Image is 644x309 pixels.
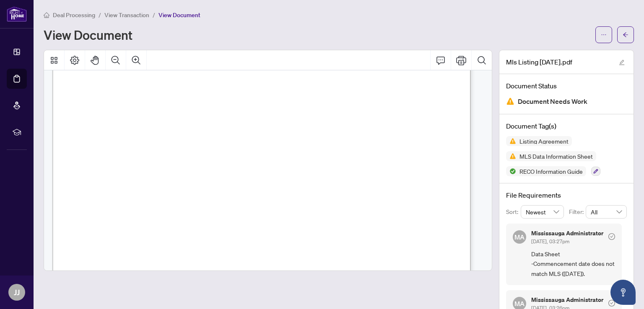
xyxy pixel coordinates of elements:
span: JJ [14,286,20,298]
img: Status Icon [506,136,516,146]
h4: Document Tag(s) [506,121,627,131]
span: MLS Data Information Sheet [516,153,596,159]
span: View Transaction [104,11,149,19]
p: Filter: [569,207,586,216]
h1: View Document [44,28,132,41]
span: edit [619,59,625,65]
img: logo [7,6,27,22]
h4: File Requirements [506,190,627,200]
span: check-circle [608,233,615,240]
li: / [153,10,155,20]
span: Listing Agreement [516,138,572,144]
span: ellipsis [601,32,607,38]
span: home [44,12,49,18]
span: MA [514,299,525,309]
button: Open asap [610,280,636,305]
span: Document Needs Work [518,96,587,107]
span: Mls Listing [DATE].pdf [506,57,572,67]
span: Deal Processing [53,11,95,19]
span: View Document [158,11,200,19]
h5: Mississauga Administrator [531,230,603,236]
span: [DATE], 03:27pm [531,238,569,245]
span: All [591,206,622,218]
span: MA [514,232,525,242]
span: check-circle [608,300,615,306]
img: Status Icon [506,151,516,161]
p: Sort: [506,207,521,216]
img: Document Status [506,97,514,106]
span: Data Sheet -Commencement date does not match MLS ([DATE]). [531,249,615,278]
span: arrow-left [623,32,628,38]
span: RECO Information Guide [516,168,586,174]
h4: Document Status [506,81,627,91]
h5: Mississauga Administrator [531,297,603,303]
li: / [99,10,101,20]
img: Status Icon [506,166,516,176]
span: Newest [526,206,559,218]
